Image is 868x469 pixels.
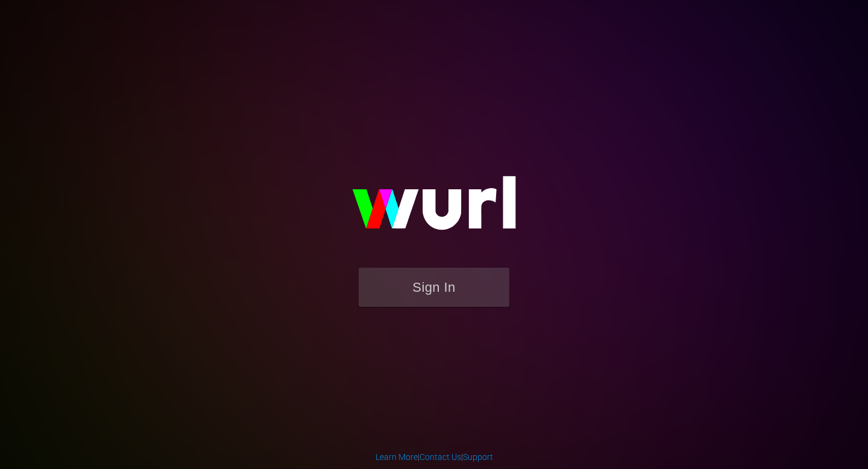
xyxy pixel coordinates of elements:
[463,452,493,462] a: Support
[420,452,461,462] a: Contact Us
[376,452,418,462] a: Learn More
[313,150,555,267] img: wurl-logo-on-black-223613ac3d8ba8fe6dc639794a292ebdb59501304c7dfd60c99c58986ef67473.svg
[376,451,493,463] div: | |
[359,268,509,307] button: Sign In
